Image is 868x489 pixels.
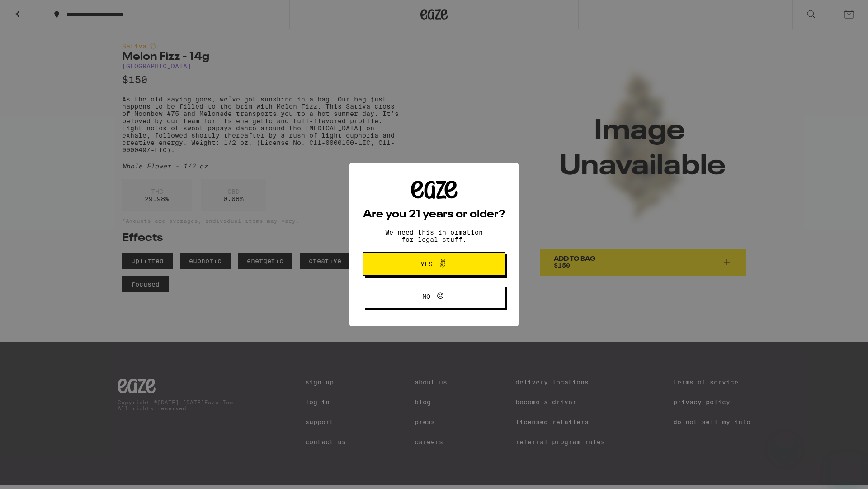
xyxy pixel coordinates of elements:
h2: Are you 21 years or older? [363,209,505,220]
span: Yes [420,261,433,267]
p: We need this information for legal stuff. [377,229,491,243]
iframe: Button to launch messaging window [832,453,861,482]
span: No [422,293,430,300]
button: Yes [363,252,505,276]
button: No [363,285,505,308]
iframe: Close message [776,431,794,449]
